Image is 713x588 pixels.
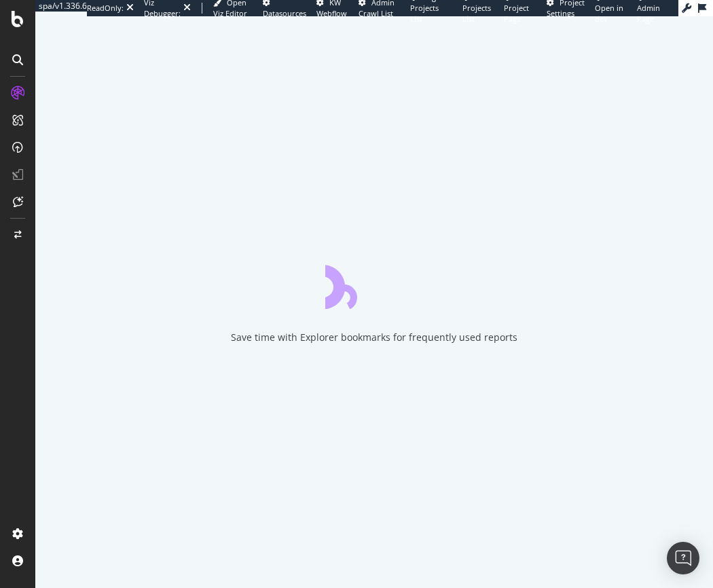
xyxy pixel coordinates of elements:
[504,3,529,24] span: Project Page
[231,331,517,344] div: Save time with Explorer bookmarks for frequently used reports
[263,8,306,18] span: Datasources
[667,542,699,574] div: Open Intercom Messenger
[462,3,491,24] span: Projects List
[325,260,423,309] div: animation
[595,3,623,24] span: Open in dev
[637,3,660,24] span: Admin Page
[87,3,124,14] div: ReadOnly:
